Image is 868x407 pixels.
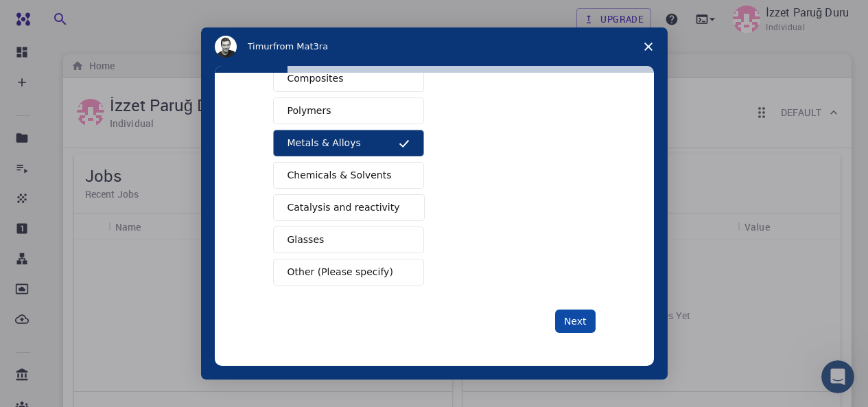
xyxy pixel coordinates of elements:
[215,36,237,58] img: Profile image for Timur
[248,41,273,51] span: Timur
[273,65,424,92] button: Composites
[629,27,668,66] span: Close survey
[27,10,70,22] span: Destek
[273,226,424,253] button: Glasses
[288,168,392,183] span: Chemicals & Solvents
[288,265,393,279] span: Other (Please specify)
[555,310,596,333] button: Next
[273,130,424,156] button: Metals & Alloys
[288,104,331,118] span: Polymers
[288,233,325,247] span: Glasses
[273,194,425,221] button: Catalysis and reactivity
[273,162,424,189] button: Chemicals & Solvents
[288,71,344,86] span: Composites
[273,97,424,124] button: Polymers
[273,259,424,286] button: Other (Please specify)
[288,200,400,215] span: Catalysis and reactivity
[273,41,328,51] span: from Mat3ra
[288,136,361,150] span: Metals & Alloys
